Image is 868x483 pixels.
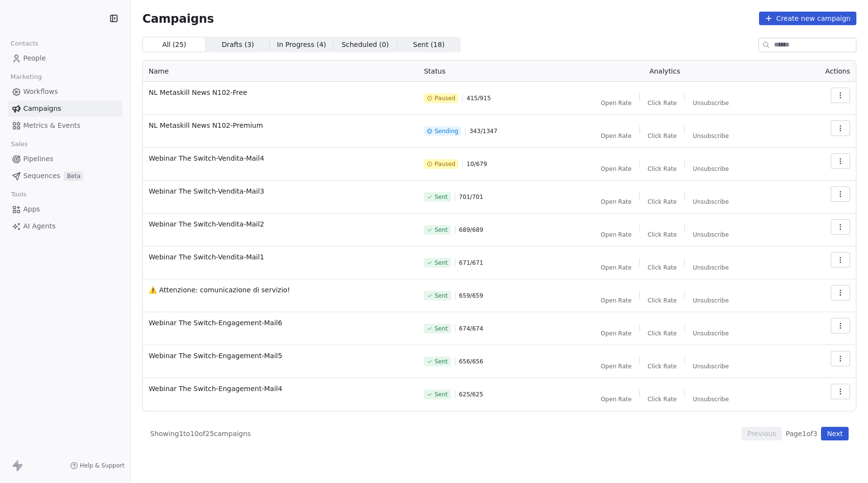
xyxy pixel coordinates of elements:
[7,137,32,151] span: Sales
[648,165,677,173] span: Click Rate
[693,330,728,337] span: Unsubscribe
[149,88,412,97] span: NL Metaskill News N102-Free
[149,186,412,196] span: Webinar The Switch-Vendita-Mail3
[693,99,728,107] span: Unsubscribe
[434,226,448,234] span: Sent
[418,60,539,82] th: Status
[648,198,677,206] span: Click Rate
[693,264,728,272] span: Unsubscribe
[23,104,61,114] span: Campaigns
[8,218,123,234] a: AI Agents
[8,151,123,167] a: Pipelines
[601,362,632,370] span: Open Rate
[539,60,790,82] th: Analytics
[459,391,483,398] span: 625 / 625
[434,358,448,365] span: Sent
[149,384,412,393] span: Webinar The Switch-Engagement-Mail4
[434,259,448,267] span: Sent
[821,427,849,440] button: Next
[64,171,83,181] span: Beta
[149,252,412,262] span: Webinar The Switch-Vendita-Mail1
[601,99,632,107] span: Open Rate
[693,165,728,173] span: Unsubscribe
[459,325,483,332] span: 674 / 674
[23,87,58,97] span: Workflows
[459,259,483,267] span: 671 / 671
[23,221,56,231] span: AI Agents
[70,462,124,469] a: Help & Support
[149,285,412,295] span: ⚠️ Attenzione: comunicazione di servizio!
[648,264,677,272] span: Click Rate
[434,94,455,102] span: Paused
[222,40,254,50] span: Drafts ( 3 )
[8,101,123,117] a: Campaigns
[143,60,418,82] th: Name
[341,40,389,50] span: Scheduled ( 0 )
[8,118,123,134] a: Metrics & Events
[466,160,487,168] span: 10 / 679
[693,362,728,370] span: Unsubscribe
[23,121,80,131] span: Metrics & Events
[434,160,455,168] span: Paused
[434,391,448,398] span: Sent
[786,429,817,438] span: Page 1 of 3
[6,36,43,51] span: Contacts
[277,40,326,50] span: In Progress ( 4 )
[459,193,483,201] span: 701 / 701
[648,395,677,403] span: Click Rate
[648,297,677,304] span: Click Rate
[459,358,483,365] span: 656 / 656
[149,318,412,328] span: Webinar The Switch-Engagement-Mail6
[601,297,632,304] span: Open Rate
[601,198,632,206] span: Open Rate
[23,171,60,181] span: Sequences
[7,187,31,202] span: Tools
[459,226,483,234] span: 689 / 689
[790,60,856,82] th: Actions
[8,50,123,66] a: People
[601,132,632,140] span: Open Rate
[601,330,632,337] span: Open Rate
[23,154,53,164] span: Pipelines
[601,264,632,272] span: Open Rate
[413,40,445,50] span: Sent ( 18 )
[693,132,728,140] span: Unsubscribe
[601,395,632,403] span: Open Rate
[142,12,214,25] span: Campaigns
[459,292,483,300] span: 659 / 659
[80,462,124,469] span: Help & Support
[8,201,123,217] a: Apps
[434,325,448,332] span: Sent
[693,231,728,239] span: Unsubscribe
[693,198,728,206] span: Unsubscribe
[6,70,46,84] span: Marketing
[149,121,412,130] span: NL Metaskill News N102-Premium
[648,231,677,239] span: Click Rate
[149,351,412,361] span: Webinar The Switch-Engagement-Mail5
[742,427,782,440] button: Previous
[8,168,123,184] a: SequencesBeta
[8,84,123,100] a: Workflows
[434,193,448,201] span: Sent
[648,132,677,140] span: Click Rate
[693,395,728,403] span: Unsubscribe
[601,231,632,239] span: Open Rate
[601,165,632,173] span: Open Rate
[759,12,856,25] button: Create new campaign
[150,429,251,438] span: Showing 1 to 10 of 25 campaigns
[469,127,497,135] span: 343 / 1347
[648,99,677,107] span: Click Rate
[23,204,40,214] span: Apps
[23,53,46,63] span: People
[648,330,677,337] span: Click Rate
[149,153,412,163] span: Webinar The Switch-Vendita-Mail4
[149,219,412,229] span: Webinar The Switch-Vendita-Mail2
[693,297,728,304] span: Unsubscribe
[434,292,448,300] span: Sent
[466,94,491,102] span: 415 / 915
[648,362,677,370] span: Click Rate
[434,127,458,135] span: Sending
